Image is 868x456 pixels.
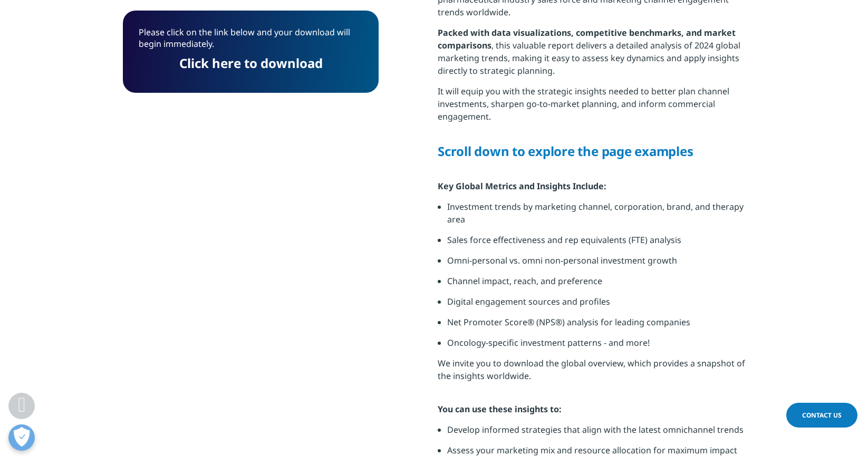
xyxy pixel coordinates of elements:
[8,424,35,451] button: Open Preferences
[139,26,363,57] p: Please click on the link below and your download will begin immediately.
[438,85,745,131] p: It will equip you with the strategic insights needed to better plan channel investments, sharpen ...
[447,275,745,295] li: Channel impact, reach, and preference
[179,54,323,72] a: Click here to download
[447,254,745,275] li: Omni-personal vs. omni non-personal investment growth
[447,234,745,254] li: Sales force effectiveness and rep equivalents (FTE) analysis
[438,357,745,390] p: We invite you to download the global overview, which provides a snapshot of the insights worldwide.
[438,26,745,85] p: , this valuable report delivers a detailed analysis of 2024 global marketing trends, making it ea...
[438,180,606,192] strong: Key Global Metrics and Insights Include:
[438,403,562,415] strong: You can use these insights to:
[447,423,745,444] li: Develop informed strategies that align with the latest omnichannel trends
[447,295,745,316] li: Digital engagement sources and profiles
[447,200,745,234] li: Investment trends by marketing channel, corporation, brand, and therapy area
[802,411,842,420] span: Contact Us
[447,336,745,357] li: Oncology-specific investment patterns - and more!
[438,27,736,51] strong: benchmarks, and market comparisons
[438,143,745,167] h5: Scroll down to explore the page examples
[576,27,627,38] strong: competitive
[447,316,745,336] li: Net Promoter Score® (NPS®) analysis for leading companies
[786,403,857,428] a: Contact Us
[438,27,574,38] strong: Packed with data visualizations,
